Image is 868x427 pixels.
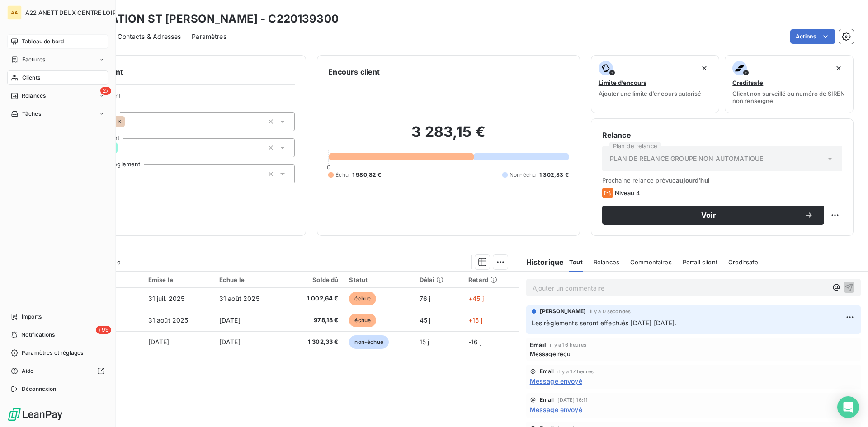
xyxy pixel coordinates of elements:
[22,367,34,375] span: Aide
[468,338,481,346] span: -16 j
[349,335,388,349] span: non-échue
[468,295,484,302] span: +45 j
[25,9,120,16] span: A22 ANETT DEUX CENTRE LOIRE
[148,338,170,346] span: [DATE]
[55,66,295,77] h6: Informations client
[22,38,64,46] span: Tableau de bord
[725,55,854,113] button: CreditsafeClient non surveillé ou numéro de SIREN non renseigné.
[290,276,338,283] div: Solde dû
[837,396,859,418] div: Open Intercom Messenger
[290,338,338,347] span: 1 302,33 €
[349,292,376,305] span: échue
[219,295,259,302] span: 31 août 2025
[349,276,408,283] div: Statut
[468,276,513,283] div: Retard
[22,313,42,321] span: Imports
[290,316,338,325] span: 978,18 €
[118,32,181,41] span: Contacts & Adresses
[148,295,185,302] span: 31 juil. 2025
[590,309,631,314] span: il y a 0 secondes
[550,342,586,347] span: il y a 16 heures
[7,407,63,422] img: Logo LeanPay
[530,341,547,348] span: Email
[219,276,279,283] div: Échue le
[22,385,57,393] span: Déconnexion
[530,376,582,386] span: Message envoyé
[539,171,569,179] span: 1 302,33 €
[530,350,571,357] span: Message reçu
[594,258,619,266] span: Relances
[676,177,710,184] span: aujourd’hui
[591,55,720,113] button: Limite d’encoursAjouter une limite d’encours autorisé
[602,177,842,184] span: Prochaine relance prévue
[420,316,431,324] span: 45 j
[80,11,339,27] h3: FONDATION ST [PERSON_NAME] - C220139300
[328,66,380,77] h6: Encours client
[22,110,41,118] span: Tâches
[683,258,717,266] span: Portail client
[532,319,677,327] span: Les règlements seront effectués [DATE] [DATE].
[420,295,431,302] span: 76 j
[530,405,582,414] span: Message envoyé
[219,316,241,324] span: [DATE]
[509,171,536,179] span: Non-échu
[468,316,482,324] span: +15 j
[519,257,564,267] h6: Historique
[22,349,83,357] span: Paramètres et réglages
[602,206,824,225] button: Voir
[790,29,835,44] button: Actions
[125,117,132,126] input: Ajouter une valeur
[569,258,583,266] span: Tout
[352,171,382,179] span: 1 980,82 €
[22,74,40,82] span: Clients
[96,326,111,334] span: +99
[118,144,125,152] input: Ajouter une valeur
[22,92,46,100] span: Relances
[599,79,646,86] span: Limite d’encours
[327,164,330,171] span: 0
[732,79,763,86] span: Creditsafe
[328,123,568,150] h2: 3 283,15 €
[349,314,376,327] span: échue
[613,211,804,219] span: Voir
[615,189,640,197] span: Niveau 4
[540,307,586,315] span: [PERSON_NAME]
[610,154,764,163] span: PLAN DE RELANCE GROUPE NON AUTOMATIQUE
[22,56,45,64] span: Factures
[290,294,338,303] span: 1 002,64 €
[420,338,429,346] span: 15 j
[599,90,701,97] span: Ajouter une limite d’encours autorisé
[148,316,189,324] span: 31 août 2025
[335,171,349,179] span: Échu
[192,32,226,41] span: Paramètres
[219,338,241,346] span: [DATE]
[100,87,111,95] span: 27
[540,369,554,374] span: Email
[557,369,593,374] span: il y a 17 heures
[732,90,846,104] span: Client non surveillé ou numéro de SIREN non renseigné.
[73,92,295,105] span: Propriétés Client
[21,331,55,339] span: Notifications
[7,364,108,378] a: Aide
[420,276,458,283] div: Délai
[7,5,22,20] div: AA
[540,397,554,403] span: Email
[728,258,759,266] span: Creditsafe
[630,258,672,266] span: Commentaires
[602,130,842,141] h6: Relance
[148,276,208,283] div: Émise le
[557,397,588,403] span: [DATE] 16:11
